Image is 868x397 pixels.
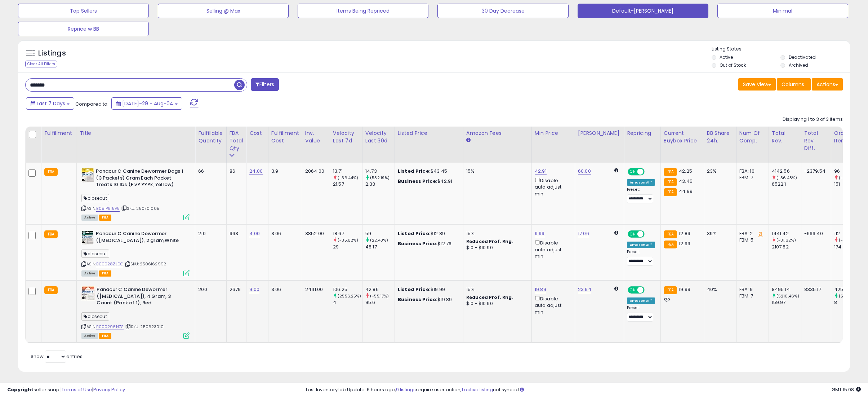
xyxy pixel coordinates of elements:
[804,230,825,237] div: -666.40
[96,168,183,190] b: Panacur C Canine Dewormer Dogs 1 (3 Packets) Gram Each Packet Treats 10 lbs (Fiv? ???k, Yellow)
[398,178,458,185] div: $42.91
[305,286,324,293] div: 24111.00
[230,168,241,175] div: 86
[124,261,166,267] span: | SKU: 2506162992
[839,237,859,243] small: (-35.63%)
[772,230,801,237] div: 1441.42
[466,286,526,293] div: 15%
[578,286,591,293] a: 23.94
[80,129,192,137] div: Title
[365,286,395,293] div: 42.86
[772,181,801,188] div: 6522.1
[535,295,569,316] div: Disable auto adjust min
[96,261,123,267] a: B00028ZLDG
[679,178,693,185] span: 43.45
[832,386,861,393] span: 2025-08-12 15:08 GMT
[834,129,860,145] div: Ordered Items
[251,78,279,91] button: Filters
[96,206,120,212] a: B081P915V5
[81,286,190,338] div: ASIN:
[739,230,763,237] div: FBA: 2
[398,178,437,185] b: Business Price:
[789,54,816,60] label: Deactivated
[81,250,109,258] span: closeout
[121,206,159,211] span: | SKU: 250701005
[804,129,828,152] div: Total Rev. Diff.
[628,287,637,293] span: ON
[271,168,297,175] div: 3.9
[707,129,733,145] div: BB Share 24h.
[31,353,83,360] span: Show: entries
[198,168,221,175] div: 66
[739,129,766,145] div: Num of Comp.
[370,293,389,299] small: (-55.17%)
[739,168,763,175] div: FBA: 10
[804,286,825,293] div: 8335.17
[466,245,526,251] div: $10 - $10.90
[466,301,526,307] div: $10 - $10.90
[271,129,299,145] div: Fulfillment Cost
[158,4,289,18] button: Selling @ Max
[81,270,98,277] span: All listings currently available for purchase on Amazon
[712,46,850,53] p: Listing States:
[305,230,324,237] div: 3852.00
[81,168,94,182] img: 51+MhL0v4vL._SL40_.jpg
[578,168,591,175] a: 60.00
[99,270,111,277] span: FBA
[664,168,677,176] small: FBA
[535,176,569,197] div: Disable auto adjust min
[535,168,547,175] a: 42.91
[578,4,708,18] button: Default-[PERSON_NAME]
[81,312,109,321] span: closeout
[776,175,797,181] small: (-36.48%)
[305,168,324,175] div: 2064.00
[789,62,808,68] label: Archived
[93,386,125,393] a: Privacy Policy
[720,54,733,60] label: Active
[834,244,863,250] div: 174
[333,299,362,306] div: 4
[333,286,362,293] div: 106.25
[398,286,431,293] b: Listed Price:
[739,237,763,243] div: FBM: 5
[535,239,569,260] div: Disable auto adjust min
[834,230,863,237] div: 112
[738,78,776,91] button: Save View
[81,215,98,221] span: All listings currently available for purchase on Amazon
[707,230,731,237] div: 39%
[627,297,655,304] div: Amazon AI *
[578,230,589,237] a: 17.06
[306,387,861,393] div: Last InventoryLab Update: 6 hours ago, require user action, not synced.
[44,129,74,137] div: Fulfillment
[81,286,95,301] img: 51GKqA6DqtL._SL40_.jpg
[333,129,359,145] div: Velocity Last 7d
[271,230,297,237] div: 3.06
[628,231,637,237] span: ON
[707,286,731,293] div: 40%
[679,240,690,247] span: 12.99
[535,230,545,237] a: 9.99
[44,286,58,294] small: FBA
[398,240,437,247] b: Business Price:
[834,299,863,306] div: 8
[466,238,513,244] b: Reduced Prof. Rng.
[664,286,677,294] small: FBA
[466,129,529,137] div: Amazon Fees
[679,168,692,175] span: 42.25
[783,116,843,123] div: Displaying 1 to 3 of 3 items
[99,215,111,221] span: FBA
[679,188,693,195] span: 44.99
[97,286,184,308] b: Panacur C Canine Dewormer ([MEDICAL_DATA]), 4 Gram, 3 Count (Pack of 1), Red
[25,61,57,67] div: Clear All Filters
[398,241,458,247] div: $12.76
[679,286,690,293] span: 19.99
[739,293,763,299] div: FBM: 7
[627,129,658,137] div: Repricing
[437,4,568,18] button: 30 Day Decrease
[839,293,858,299] small: (5212.5%)
[398,296,458,303] div: $19.89
[834,168,863,175] div: 96
[772,168,801,175] div: 4142.56
[338,175,358,181] small: (-36.44%)
[230,286,241,293] div: 2679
